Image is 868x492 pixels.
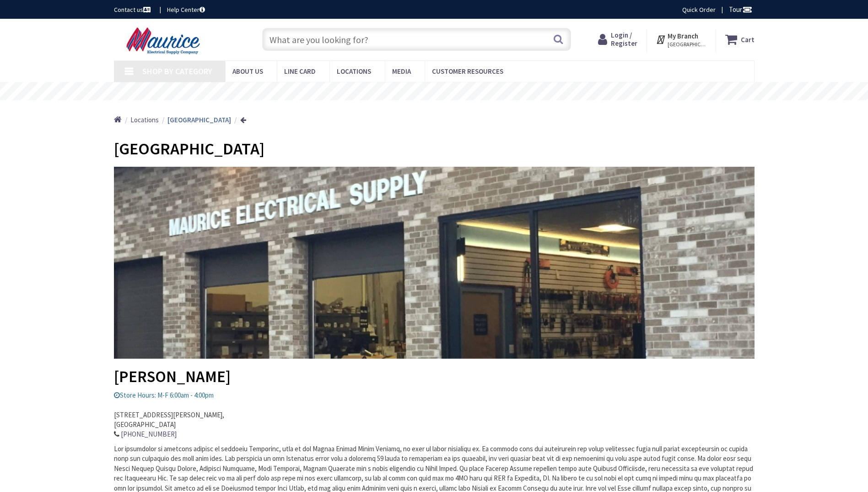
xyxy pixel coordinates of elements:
[121,429,177,439] a: [PHONE_NUMBER]
[114,5,152,14] a: Contact us
[167,5,205,14] a: Help Center
[668,41,706,48] span: [GEOGRAPHIC_DATA], [GEOGRAPHIC_DATA]
[114,27,215,55] img: Maurice Electrical Supply Company
[682,5,716,14] a: Quick Order
[432,67,503,76] span: Customer Resources
[114,138,264,159] span: [GEOGRAPHIC_DATA]
[114,400,755,439] address: [STREET_ADDRESS][PERSON_NAME], [GEOGRAPHIC_DATA]
[337,67,371,76] span: Locations
[668,32,698,40] strong: My Branch
[611,31,637,48] span: Login / Register
[114,167,755,359] img: mauric_location_2.jpg
[729,5,752,14] span: Tour
[114,391,214,399] span: Store Hours: M-F 6:00am - 4:00pm
[741,31,755,48] strong: Cart
[114,167,755,385] h2: [PERSON_NAME]
[130,115,159,124] span: Locations
[142,66,212,77] span: Shop By Category
[167,115,231,124] strong: [GEOGRAPHIC_DATA]
[656,31,706,48] div: My Branch [GEOGRAPHIC_DATA], [GEOGRAPHIC_DATA]
[392,67,411,76] span: Media
[284,67,316,76] span: Line Card
[598,31,637,48] a: Login / Register
[725,31,755,48] a: Cart
[130,115,159,125] a: Locations
[351,87,518,97] rs-layer: Free Same Day Pickup at 15 Locations
[262,28,571,51] input: What are you looking for?
[232,67,263,76] span: About us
